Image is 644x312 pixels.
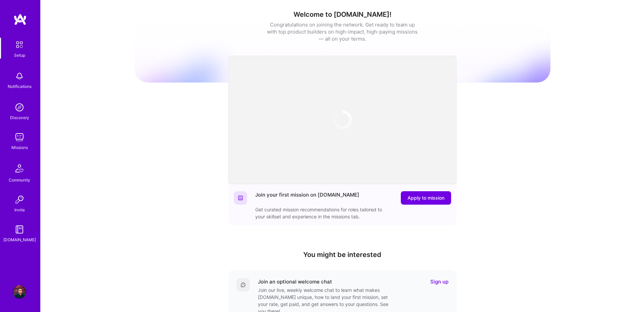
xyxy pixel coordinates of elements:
div: Congratulations on joining the network. Get ready to team up with top product builders on high-im... [267,21,418,42]
img: User Avatar [13,285,26,299]
div: Discovery [10,114,29,121]
h4: You might be interested [228,251,457,259]
div: Setup [14,52,25,59]
img: discovery [13,101,26,114]
img: teamwork [13,131,26,144]
div: Join an optional welcome chat [258,278,332,285]
div: Join your first mission on [DOMAIN_NAME] [255,191,359,205]
img: bell [13,69,26,83]
div: Missions [11,144,28,151]
h1: Welcome to [DOMAIN_NAME]! [135,10,550,18]
img: loading [331,109,354,131]
div: [DOMAIN_NAME] [3,236,36,243]
img: Community [11,160,28,176]
img: Invite [13,193,26,206]
img: Comment [240,282,246,288]
div: Notifications [8,83,32,90]
img: Website [238,195,243,201]
img: setup [12,38,26,52]
button: Apply to mission [401,191,451,205]
a: Sign up [430,278,448,285]
img: guide book [13,223,26,236]
a: User Avatar [11,285,28,299]
div: Community [9,176,30,184]
img: logo [13,13,27,25]
iframe: video [228,56,457,184]
div: Get curated mission recommendations for roles tailored to your skillset and experience in the mis... [255,206,389,220]
span: Apply to mission [408,195,444,201]
div: Invite [14,206,25,213]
